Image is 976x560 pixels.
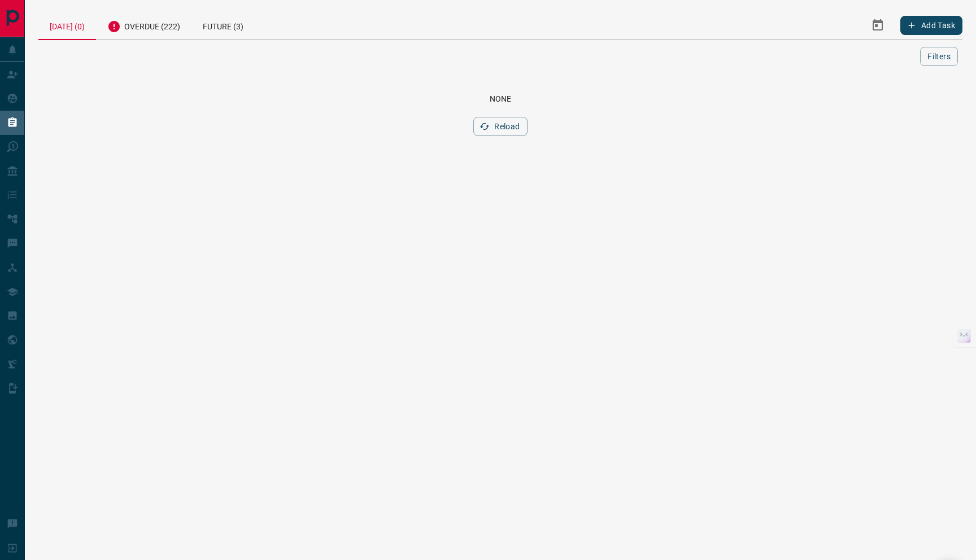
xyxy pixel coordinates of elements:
div: None [52,94,949,103]
button: Filters [920,47,958,66]
div: [DATE] (0) [38,11,96,40]
div: Overdue (222) [96,11,191,39]
button: Add Task [900,16,962,35]
button: Select Date Range [864,12,891,39]
button: Reload [473,117,527,136]
div: Future (3) [191,11,255,39]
